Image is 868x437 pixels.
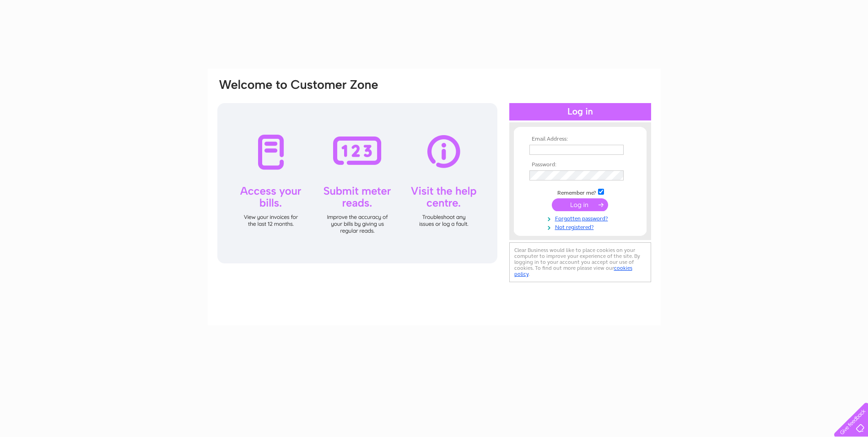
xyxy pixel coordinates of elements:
[527,162,633,168] th: Password:
[529,222,633,231] a: Not registered?
[552,198,608,211] input: Submit
[509,242,651,282] div: Clear Business would like to place cookies on your computer to improve your experience of the sit...
[527,187,633,197] td: Remember me?
[527,136,633,142] th: Email Address:
[514,265,632,277] a: cookies policy
[529,213,633,222] a: Forgotten password?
